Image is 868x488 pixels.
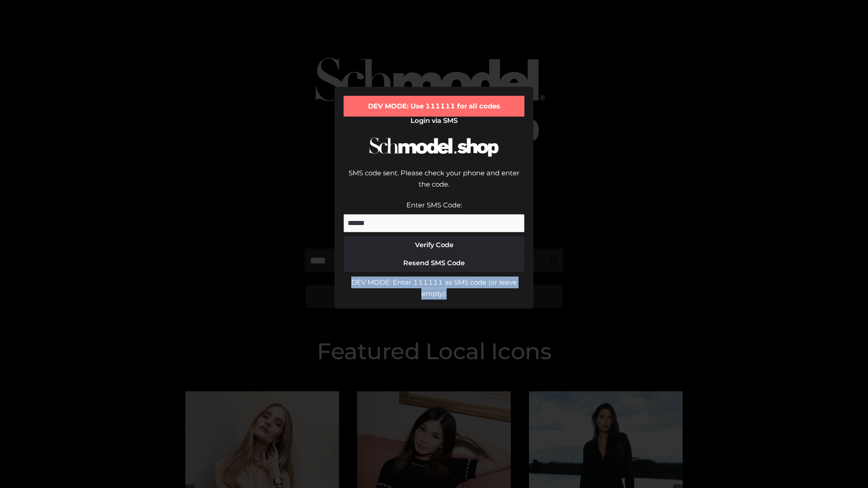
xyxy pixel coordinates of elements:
button: Resend SMS Code [344,254,524,272]
button: Verify Code [344,236,524,254]
div: SMS code sent. Please check your phone and enter the code. [344,167,524,199]
div: DEV MODE: Enter 111111 as SMS code (or leave empty). [344,277,524,300]
div: DEV MODE: Use 111111 for all codes [344,96,524,117]
img: Schmodel Logo [366,129,502,165]
label: Enter SMS Code: [406,201,462,209]
h2: Login via SMS [344,117,524,125]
